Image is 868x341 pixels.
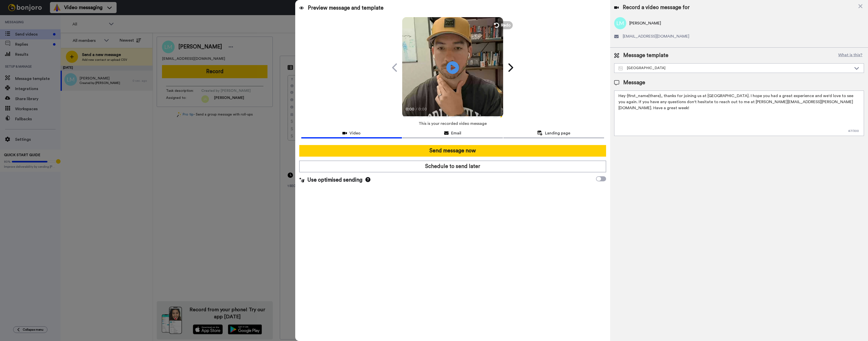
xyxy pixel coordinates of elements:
button: What is this? [837,52,864,59]
span: [EMAIL_ADDRESS][DOMAIN_NAME] [623,33,689,39]
span: Message template [623,52,668,59]
div: [GEOGRAPHIC_DATA] [618,66,852,71]
span: This is your recorded video message [419,118,487,129]
span: Email [451,130,461,136]
span: Use optimised sending [307,176,362,184]
span: Message [623,79,645,87]
textarea: Hey {first_name|there}, thanks for joining us at [GEOGRAPHIC_DATA]. I hope you had a great experi... [614,91,864,136]
span: 0:00 [406,106,415,112]
span: / [416,106,417,112]
button: Schedule to send later [299,161,606,172]
img: Message-temps.svg [618,66,623,70]
button: Send message now [299,145,606,157]
span: 0:00 [418,106,427,112]
p: Message from James, sent 3w ago [22,19,87,24]
span: Video [349,130,361,136]
div: message notification from James, 3w ago. Hi Joseph, ​ Boost your Bonjoro view rate with this hand... [8,11,93,27]
span: Landing page [545,130,570,136]
img: Profile image for James [11,15,19,23]
p: Hi [PERSON_NAME], ​ Boost your Bonjoro view rate with this handy guide. Make sure your sending ad... [22,14,87,19]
